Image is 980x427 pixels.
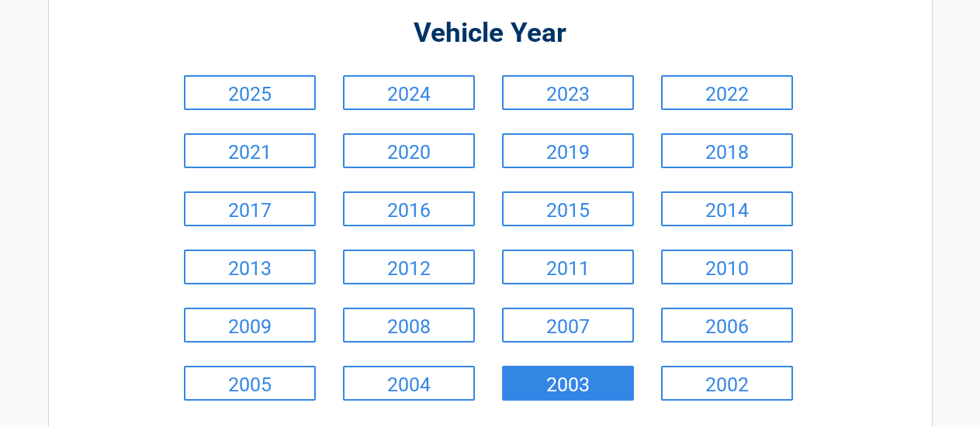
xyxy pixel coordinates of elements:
a: 2005 [184,366,316,401]
a: 2013 [184,250,316,284]
a: 2011 [502,250,634,284]
a: 2012 [343,250,475,284]
a: 2025 [184,75,316,110]
a: 2016 [343,191,475,226]
a: 2022 [661,75,793,110]
a: 2018 [661,133,793,168]
a: 2003 [502,366,634,401]
a: 2010 [661,250,793,284]
a: 2021 [184,133,316,168]
a: 2017 [184,191,316,226]
a: 2015 [502,191,634,226]
a: 2004 [343,366,475,401]
a: 2002 [661,366,793,401]
h2: Vehicle Year [180,15,801,52]
a: 2023 [502,75,634,110]
a: 2024 [343,75,475,110]
a: 2014 [661,191,793,226]
a: 2007 [502,308,634,343]
a: 2008 [343,308,475,343]
a: 2019 [502,133,634,168]
a: 2009 [184,308,316,343]
a: 2006 [661,308,793,343]
a: 2020 [343,133,475,168]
